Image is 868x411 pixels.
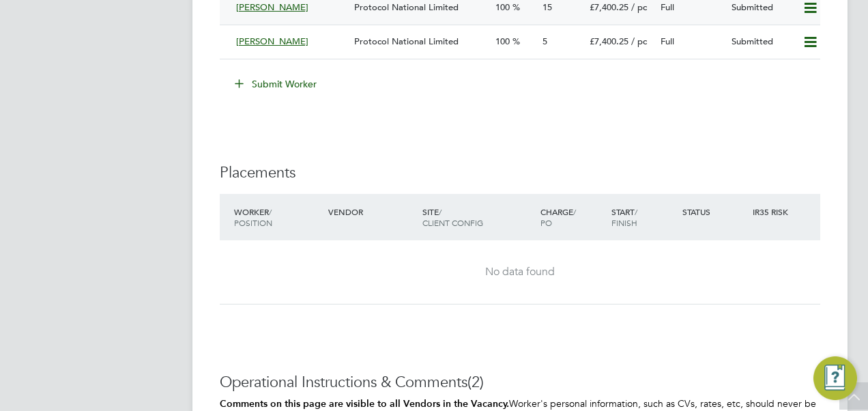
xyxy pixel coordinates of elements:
[611,206,637,228] span: / Finish
[540,206,576,228] span: / PO
[225,73,328,95] button: Submit Worker
[467,373,484,391] span: (2)
[236,36,308,47] span: [PERSON_NAME]
[325,199,419,224] div: Vendor
[220,163,820,183] h3: Placements
[661,1,674,13] span: Full
[661,36,674,47] span: Full
[542,1,552,13] span: 15
[542,36,547,47] span: 5
[631,1,647,13] span: / pc
[419,199,537,235] div: Site
[220,373,820,393] h3: Operational Instructions & Comments
[234,206,272,228] span: / Position
[495,1,510,13] span: 100
[679,199,750,224] div: Status
[590,36,628,47] span: £7,400.25
[590,1,628,13] span: £7,400.25
[233,265,807,279] div: No data found
[422,206,483,228] span: / Client Config
[608,199,679,235] div: Start
[236,1,308,13] span: [PERSON_NAME]
[231,199,325,235] div: Worker
[749,199,796,224] div: IR35 Risk
[495,36,510,47] span: 100
[354,36,459,47] span: Protocol National Limited
[537,199,608,235] div: Charge
[220,398,509,410] b: Comments on this page are visible to all Vendors in the Vacancy.
[354,1,459,13] span: Protocol National Limited
[631,36,647,47] span: / pc
[726,31,797,53] div: Submitted
[813,356,857,400] button: Engage Resource Center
